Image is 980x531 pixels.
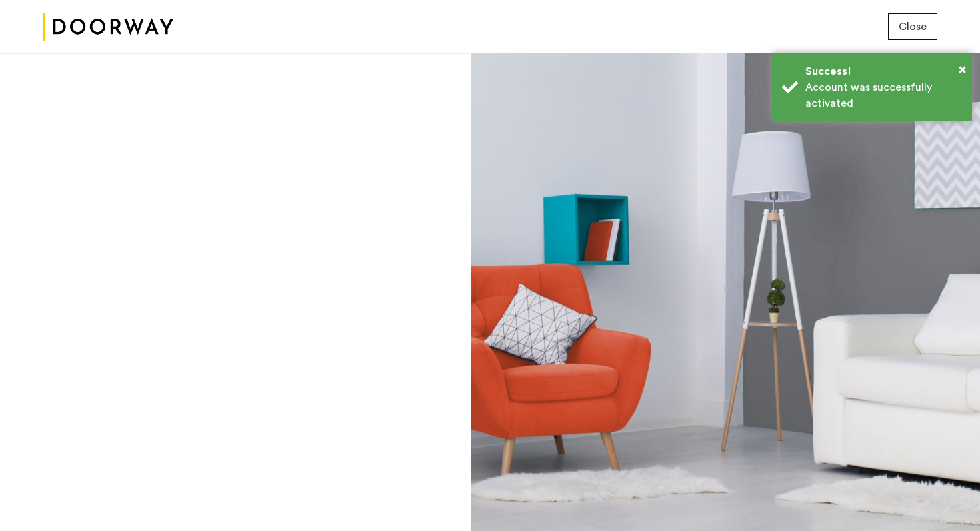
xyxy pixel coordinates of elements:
div: Success! [805,63,962,79]
button: button [888,13,937,40]
span: × [959,63,966,76]
button: Close [959,59,966,79]
img: logo [43,2,173,52]
span: Close [899,19,927,35]
div: Account was successfully activated [805,79,962,111]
